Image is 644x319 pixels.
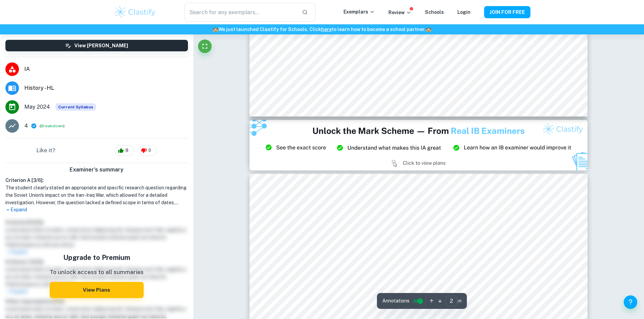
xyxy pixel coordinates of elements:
p: Review [388,9,411,16]
h6: View [PERSON_NAME] [74,42,128,49]
span: ( ) [40,123,65,129]
span: / 11 [457,298,461,304]
button: Fullscreen [198,39,212,53]
span: IA [24,65,188,73]
span: Current Syllabus [55,103,96,111]
button: View [PERSON_NAME] [5,40,188,51]
h5: Upgrade to Premium [50,252,144,263]
span: May 2024 [24,103,50,111]
h6: We just launched Clastify for Schools. Click to learn how to become a school partner. [1,26,643,33]
p: Expand [5,206,188,213]
h6: Examiner's summary [3,166,191,174]
p: Exemplars [343,8,375,16]
span: 8 [122,147,132,154]
div: This exemplar is based on the current syllabus. Feel free to refer to it for inspiration/ideas wh... [55,103,96,111]
button: Help and Feedback [624,295,637,309]
img: Clastify logo [114,5,157,19]
h6: Criterion A [ 3 / 6 ]: [5,177,188,184]
a: Schools [425,9,444,15]
p: 4 [24,122,28,130]
div: 8 [115,145,134,156]
button: Breakdown [41,123,63,129]
span: 0 [145,147,155,154]
div: 0 [138,145,157,156]
span: Annotations [382,297,409,304]
a: here [321,27,332,32]
img: Ad [249,120,588,170]
p: To unlock access to all summaries [50,268,144,277]
span: History - HL [24,84,188,92]
button: View Plans [50,282,144,298]
input: Search for any exemplars... [185,3,296,22]
h6: Like it? [37,147,55,155]
h1: The student clearly stated an appropriate and specific research question regarding the Soviet Uni... [5,184,188,206]
span: 🏫 [426,27,431,32]
button: JOIN FOR FREE [484,6,530,18]
span: 🏫 [213,27,218,32]
a: Login [457,9,471,15]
